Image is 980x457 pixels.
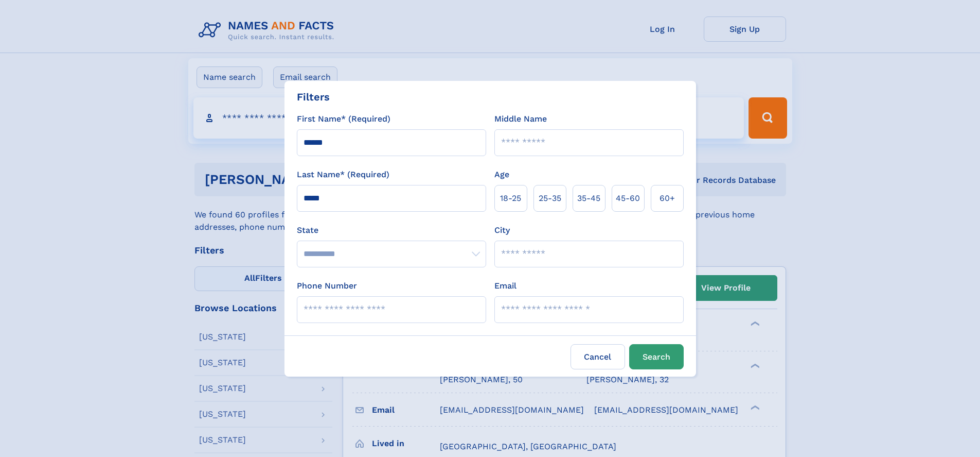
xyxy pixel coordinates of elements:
label: City [494,224,510,236]
span: 45‑60 [616,192,640,205]
label: Middle Name [494,113,547,125]
div: Filters [297,89,330,105]
label: First Name* (Required) [297,113,390,125]
label: Cancel [571,344,625,369]
label: State [297,224,486,236]
span: 25‑35 [539,192,561,205]
label: Age [494,168,509,181]
button: Search [629,344,684,369]
span: 35‑45 [577,192,600,205]
span: 60+ [660,192,675,205]
span: 18‑25 [500,192,521,205]
label: Email [494,280,516,292]
label: Last Name* (Required) [297,168,389,181]
label: Phone Number [297,280,357,292]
